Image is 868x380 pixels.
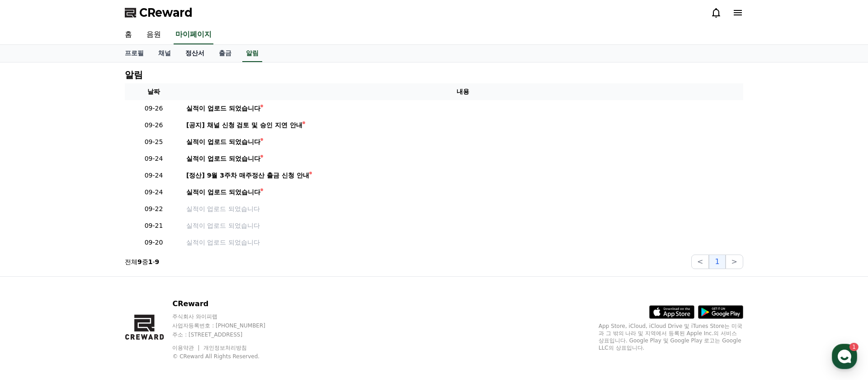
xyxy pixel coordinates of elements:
[172,313,283,320] p: 주식회사 와이피랩
[242,45,262,62] a: 알림
[212,45,239,62] a: 출금
[148,258,153,265] strong: 1
[128,188,179,197] p: 09-24
[128,137,179,147] p: 09-25
[172,353,283,360] p: © CReward All Rights Reserved.
[128,120,179,130] p: 09-26
[140,301,151,308] span: 설정
[125,83,183,100] th: 날짜
[128,104,179,113] p: 09-26
[691,255,709,269] button: <
[125,257,159,266] p: 전체 중 -
[60,287,117,310] a: 1대화
[139,5,193,20] span: CReward
[186,137,740,147] a: 실적이 업로드 되었습니다
[92,287,95,294] span: 1
[186,188,260,197] div: 실적이 업로드 되었습니다
[186,104,740,113] a: 실적이 업로드 되었습니다
[172,322,283,329] p: 사업자등록번호 : [PHONE_NUMBER]
[83,301,94,308] span: 대화
[709,255,725,269] button: 1
[172,331,283,338] p: 주소 : [STREET_ADDRESS]
[155,258,160,265] strong: 9
[186,137,260,147] div: 실적이 업로드 되었습니다
[128,171,179,180] p: 09-24
[186,120,302,130] div: [공지] 채널 신청 검토 및 승인 지연 안내
[186,154,260,164] div: 실적이 업로드 되었습니다
[118,45,151,62] a: 프로필
[186,171,309,180] div: [정산] 9월 3주차 매주정산 출금 신청 안내
[3,287,60,310] a: 홈
[117,287,174,310] a: 설정
[137,258,142,265] strong: 9
[186,120,740,130] a: [공지] 채널 신청 검토 및 승인 지연 안내
[128,204,179,214] p: 09-22
[128,238,179,247] p: 09-20
[151,45,178,62] a: 채널
[726,255,743,269] button: >
[186,154,740,164] a: 실적이 업로드 되었습니다
[128,154,179,164] p: 09-24
[186,171,740,180] a: [정산] 9월 3주차 매주정산 출금 신청 안내
[174,25,213,44] a: 마이페이지
[172,345,201,351] a: 이용약관
[28,301,34,308] span: 홈
[186,188,740,197] a: 실적이 업로드 되었습니다
[125,70,143,80] h4: 알림
[172,298,283,309] p: CReward
[599,322,743,351] p: App Store, iCloud, iCloud Drive 및 iTunes Store는 미국과 그 밖의 나라 및 지역에서 등록된 Apple Inc.의 서비스 상표입니다. Goo...
[203,345,247,351] a: 개인정보처리방침
[125,5,193,20] a: CReward
[178,45,212,62] a: 정산서
[186,104,260,113] div: 실적이 업로드 되었습니다
[183,83,743,100] th: 내용
[186,204,740,214] a: 실적이 업로드 되었습니다
[128,221,179,231] p: 09-21
[186,221,740,231] a: 실적이 업로드 되었습니다
[186,238,740,247] a: 실적이 업로드 되었습니다
[139,25,168,44] a: 음원
[118,25,139,44] a: 홈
